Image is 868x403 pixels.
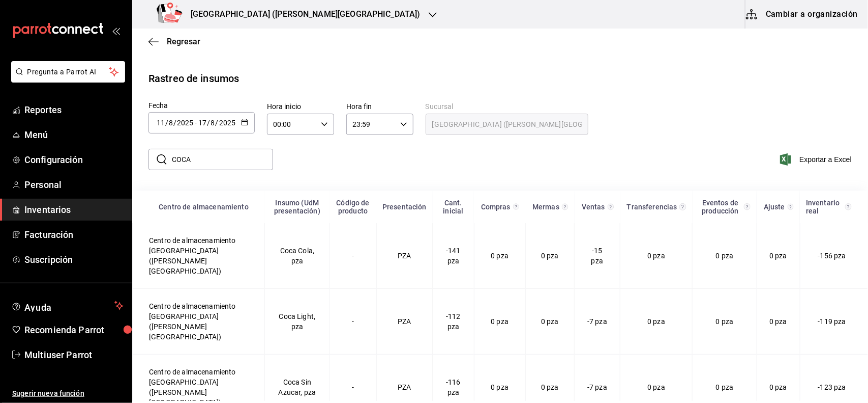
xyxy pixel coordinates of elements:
input: Month [211,119,216,127]
div: Presentación [382,203,427,211]
span: Sugerir nueva función [12,388,124,399]
svg: Total de presentación del insumo comprado en el rango de fechas seleccionado. [513,203,520,211]
span: 0 pza [491,252,508,260]
td: PZA [376,289,433,355]
span: Inventarios [24,203,124,217]
span: Facturación [24,228,124,241]
span: -156 pza [818,252,846,260]
svg: Total de presentación del insumo mermado en el rango de fechas seleccionado. [562,203,568,211]
div: Eventos de producción [699,199,742,215]
td: - [330,289,376,355]
input: Year [219,119,236,127]
span: 0 pza [647,383,665,391]
span: Configuración [24,153,124,167]
span: 0 pza [541,383,559,391]
div: Mermas [531,203,560,211]
span: 0 pza [491,317,508,326]
span: 0 pza [769,252,787,260]
a: Pregunta a Parrot AI [7,74,125,85]
span: 0 pza [716,383,734,391]
div: Cant. inicial [439,199,468,215]
td: Centro de almacenamiento [GEOGRAPHIC_DATA] ([PERSON_NAME][GEOGRAPHIC_DATA]) [133,223,265,289]
span: -7 pza [587,383,607,391]
button: open_drawer_menu [112,26,120,35]
span: Menú [24,128,124,142]
div: Ventas [581,203,607,211]
span: -119 pza [818,317,846,326]
button: Regresar [148,37,200,46]
label: Sucursal [426,103,588,111]
span: Reportes [24,103,124,117]
div: Transferencias [626,203,678,211]
input: Day [198,119,207,127]
span: / [207,119,210,127]
td: Coca Cola, pza [265,223,330,289]
td: Coca Light, pza [265,289,330,355]
span: 0 pza [541,317,559,326]
svg: Cantidad registrada mediante Ajuste manual y conteos en el rango de fechas seleccionado. [788,203,794,211]
span: 0 pza [541,252,559,260]
input: Year [176,119,194,127]
span: 0 pza [716,252,734,260]
td: PZA [376,223,433,289]
span: / [165,119,168,127]
input: Buscar insumo [172,149,273,170]
span: -15 pza [591,247,603,265]
svg: Total de presentación del insumo transferido ya sea fuera o dentro de la sucursal en el rango de ... [679,203,686,211]
span: Ayuda [24,300,110,312]
span: -116 pza [446,378,461,396]
span: / [173,119,176,127]
span: Suscripción [24,253,124,266]
div: Código de producto [336,199,370,215]
span: Fecha [148,101,168,110]
span: Recomienda Parrot [24,323,124,337]
div: Rastreo de insumos [148,71,239,86]
span: 0 pza [491,383,508,391]
div: Centro de almacenamiento [149,203,259,211]
span: Pregunta a Parrot AI [27,67,109,77]
td: Centro de almacenamiento [GEOGRAPHIC_DATA] ([PERSON_NAME][GEOGRAPHIC_DATA]) [133,289,265,355]
span: 0 pza [647,317,665,326]
span: -141 pza [446,247,461,265]
span: Regresar [167,37,200,46]
div: Compras [480,203,511,211]
span: 0 pza [769,317,787,326]
div: Ajuste [763,203,786,211]
div: Insumo (UdM presentación) [271,199,323,215]
button: Pregunta a Parrot AI [11,61,125,83]
input: Day [156,119,165,127]
td: - [330,223,376,289]
label: Hora fin [346,103,413,111]
span: 0 pza [647,252,665,260]
input: Month [168,119,173,127]
label: Hora inicio [267,103,334,111]
svg: Total de presentación del insumo utilizado en eventos de producción en el rango de fechas selecci... [744,203,751,211]
span: - [195,119,197,127]
svg: Total de presentación del insumo vendido en el rango de fechas seleccionado. [608,203,614,211]
span: Personal [24,178,124,192]
button: Exportar a Excel [782,153,852,166]
span: -112 pza [446,312,461,331]
span: 0 pza [769,383,787,391]
h3: [GEOGRAPHIC_DATA] ([PERSON_NAME][GEOGRAPHIC_DATA]) [183,8,421,20]
span: -123 pza [818,383,846,391]
span: 0 pza [716,317,734,326]
span: / [216,119,219,127]
span: -7 pza [587,317,607,326]
svg: Inventario real = + compras - ventas - mermas - eventos de producción +/- transferencias +/- ajus... [845,203,852,211]
div: Inventario real [806,199,844,215]
span: Multiuser Parrot [24,348,124,362]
